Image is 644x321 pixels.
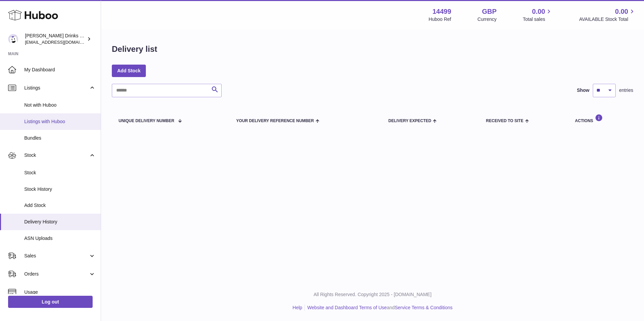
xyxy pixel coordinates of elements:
[615,7,628,16] span: 0.00
[24,202,96,209] span: Add Stock
[579,7,636,23] a: 0.00 AVAILABLE Stock Total
[293,305,302,310] a: Help
[388,119,431,123] span: Delivery Expected
[305,305,452,311] li: and
[532,7,545,16] span: 0.00
[24,186,96,192] span: Stock History
[577,87,589,94] label: Show
[523,16,553,23] span: Total sales
[579,16,636,23] span: AVAILABLE Stock Total
[25,33,86,45] div: [PERSON_NAME] Drinks LTD (t/a Zooz)
[24,152,89,158] span: Stock
[478,16,497,23] div: Currency
[24,235,96,242] span: ASN Uploads
[24,67,96,73] span: My Dashboard
[24,135,96,141] span: Bundles
[24,271,89,277] span: Orders
[523,7,553,23] a: 0.00 Total sales
[119,119,174,123] span: Unique Delivery Number
[8,34,18,44] img: internalAdmin-14499@internal.huboo.com
[106,291,639,298] p: All Rights Reserved. Copyright 2025 - [DOMAIN_NAME]
[432,7,451,16] strong: 14499
[24,289,96,295] span: Usage
[8,296,93,308] a: Log out
[24,170,96,176] span: Stock
[486,119,523,123] span: Received to Site
[575,114,626,123] div: Actions
[24,253,89,259] span: Sales
[429,16,451,23] div: Huboo Ref
[24,219,96,225] span: Delivery History
[112,44,157,55] h1: Delivery list
[112,65,146,77] a: Add Stock
[307,305,387,310] a: Website and Dashboard Terms of Use
[24,102,96,108] span: Not with Huboo
[24,118,96,125] span: Listings with Huboo
[25,39,99,45] span: [EMAIL_ADDRESS][DOMAIN_NAME]
[619,87,633,94] span: entries
[395,305,453,310] a: Service Terms & Conditions
[236,119,314,123] span: Your Delivery Reference Number
[24,85,89,91] span: Listings
[482,7,496,16] strong: GBP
